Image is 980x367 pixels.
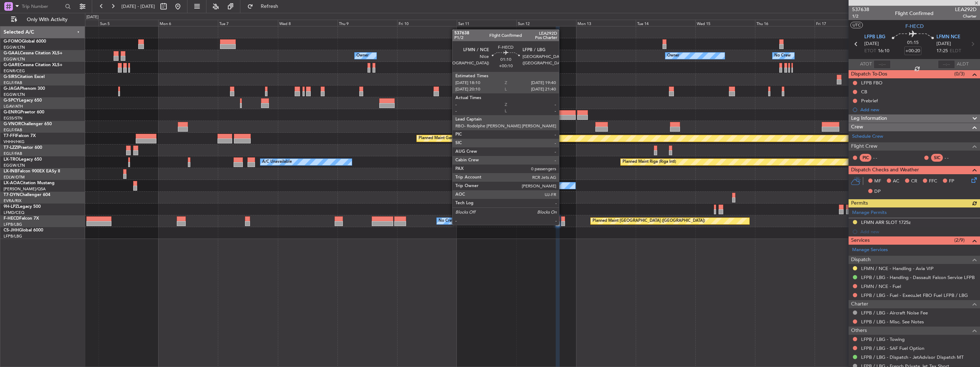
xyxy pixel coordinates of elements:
[4,181,55,185] a: LX-AOACitation Mustang
[337,20,397,26] div: Thu 9
[851,166,919,174] span: Dispatch Checks and Weather
[950,48,961,55] span: ELDT
[861,319,924,325] a: LFPB / LBG - Misc. See Notes
[4,205,41,209] a: 9H-LPZLegacy 500
[954,70,965,78] span: (0/3)
[851,123,863,131] span: Crew
[860,154,871,162] div: PIC
[4,134,16,138] span: T7-FFI
[4,163,25,168] a: EGGW/LTN
[4,169,17,173] span: LX-INB
[4,98,19,103] span: G-SPCY
[4,98,42,103] a: G-SPCYLegacy 650
[878,48,889,55] span: 16:10
[4,139,25,145] a: VHHH/HKG
[262,157,292,167] div: A/C Unavailable
[516,20,576,26] div: Sun 12
[4,193,50,197] a: T7-DYNChallenger 604
[949,178,954,185] span: FP
[19,17,75,22] span: Only With Activity
[895,10,934,17] div: Flight Confirmed
[255,4,285,9] span: Refresh
[852,13,869,19] span: 1/2
[4,87,45,91] a: G-JAGAPhenom 300
[4,110,20,114] span: G-ENRG
[22,1,63,12] input: Trip Number
[4,228,19,233] span: CS-JHH
[907,39,919,47] span: 01:15
[874,188,881,195] span: DP
[4,68,25,74] a: EGNR/CEG
[851,327,867,335] span: Others
[945,155,961,161] div: - -
[4,169,60,173] a: LX-INBFalcon 900EX EASy II
[4,157,42,162] a: LX-TROLegacy 650
[851,70,887,78] span: Dispatch To-Dos
[4,175,25,180] a: EDLW/DTM
[861,345,924,351] a: LFPB / LBG - SAF Fuel Option
[860,61,872,68] span: ATOT
[4,80,22,85] a: EGLF/FAB
[861,89,867,95] div: CB
[4,122,21,126] span: G-VNOR
[576,20,636,26] div: Mon 13
[4,39,46,44] a: G-FOMOGlobal 6000
[397,20,457,26] div: Fri 10
[861,354,964,360] a: LFPB / LBG - Dispatch - JetAdvisor Dispatch MT
[4,87,20,91] span: G-JAGA
[636,20,695,26] div: Tue 14
[4,110,44,114] a: G-ENRGPraetor 600
[218,20,277,26] div: Tue 7
[852,6,869,13] span: 537638
[851,142,877,151] span: Flight Crew
[622,157,676,167] div: Planned Maint Riga (Riga Intl)
[861,80,882,86] div: LFPB FBO
[4,51,20,55] span: G-GAAL
[861,310,928,316] a: LFPB / LBG - Aircraft Noise Fee
[356,50,369,61] div: Owner
[929,178,937,185] span: FFC
[936,48,948,55] span: 17:25
[4,146,42,150] a: T7-LZZIPraetor 600
[4,116,22,121] a: EGSS/STN
[4,186,46,192] a: [PERSON_NAME]/QSA
[852,246,888,254] a: Manage Services
[4,134,36,138] a: T7-FFIFalcon 7X
[4,57,25,62] a: EGGW/LTN
[851,114,887,123] span: Leg Information
[4,157,19,162] span: LX-TRO
[905,23,924,30] span: F-HECD
[4,222,22,227] a: LFPB/LBG
[4,234,22,239] a: LFPB/LBG
[459,180,536,191] div: No Crew Antwerp ([GEOGRAPHIC_DATA])
[4,63,20,67] span: G-GARE
[419,133,477,144] div: Planned Maint Geneva (Cointrin)
[936,40,951,48] span: [DATE]
[278,20,337,26] div: Wed 8
[4,75,17,79] span: G-SIRS
[4,216,19,221] span: F-HECD
[99,20,158,26] div: Sun 5
[851,236,870,245] span: Services
[8,14,77,25] button: Only With Activity
[893,178,899,185] span: AC
[4,75,45,79] a: G-SIRSCitation Excel
[4,193,20,197] span: T7-DYN
[955,13,976,19] span: Charter
[439,216,455,226] div: No Crew
[592,216,705,226] div: Planned Maint [GEOGRAPHIC_DATA] ([GEOGRAPHIC_DATA])
[4,127,22,133] a: EGLF/FAB
[851,300,868,308] span: Charter
[4,51,62,55] a: G-GAALCessna Citation XLS+
[931,154,943,162] div: SIC
[4,39,22,44] span: G-FOMO
[4,146,18,150] span: T7-LZZI
[774,50,791,61] div: No Crew
[852,133,883,140] a: Schedule Crew
[476,50,488,61] div: Owner
[860,107,976,113] div: Add new
[861,336,905,342] a: LFPB / LBG - Towing
[954,236,965,244] span: (2/9)
[4,104,23,109] a: LGAV/ATH
[815,20,874,26] div: Fri 17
